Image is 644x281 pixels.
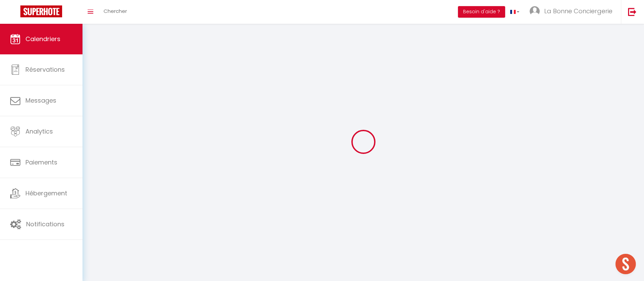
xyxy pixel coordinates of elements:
span: Réservations [25,65,65,74]
span: Chercher [104,7,127,15]
span: Messages [25,96,56,105]
img: logout [628,7,637,16]
span: Paiements [25,158,57,166]
span: Notifications [26,220,65,228]
div: Ouvrir le chat [615,254,636,274]
span: Calendriers [25,35,60,43]
button: Besoin d'aide ? [458,6,505,18]
span: La Bonne Conciergerie [544,7,612,15]
span: Analytics [25,127,53,136]
span: Hébergement [25,189,67,197]
img: Super Booking [20,5,62,17]
img: ... [530,6,540,16]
